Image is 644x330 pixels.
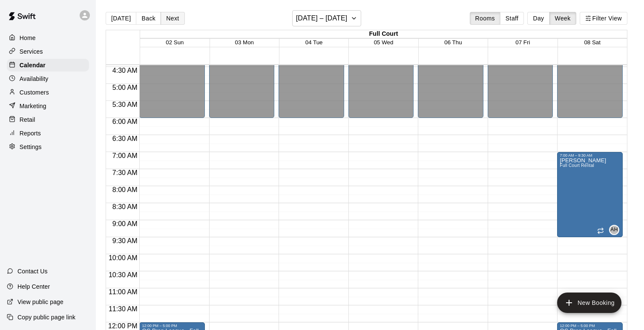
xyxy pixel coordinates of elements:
p: Settings [20,143,42,151]
p: Retail [20,115,35,124]
p: Services [20,47,43,56]
span: 12:00 PM [106,322,139,330]
button: [DATE] – [DATE] [292,10,362,26]
button: [DATE] [106,12,136,25]
button: add [557,293,621,313]
a: Settings [7,141,89,153]
div: 7:00 AM – 9:30 AM [560,153,620,158]
span: 5:30 AM [110,101,140,108]
span: AH [610,226,618,234]
span: Recurring event [597,227,604,234]
p: Reports [20,129,41,138]
button: 02 Sun [166,39,184,46]
span: Alan Hyppolite [612,225,619,235]
span: Full Court Rental [560,163,594,168]
span: 7:00 AM [110,152,140,159]
p: Help Center [17,282,50,291]
p: Availability [20,75,49,83]
button: 04 Tue [305,39,323,46]
div: 7:00 AM – 9:30 AM: Bagga [557,152,623,237]
span: 11:30 AM [106,305,140,313]
span: 10:30 AM [106,271,140,278]
span: 5:00 AM [110,84,140,91]
span: 9:00 AM [110,220,140,227]
button: Back [136,12,161,25]
p: Copy public page link [17,313,75,321]
span: 8:00 AM [110,186,140,193]
span: 6:00 AM [110,118,140,125]
p: Contact Us [17,267,48,275]
button: Staff [500,12,524,25]
span: 8:30 AM [110,203,140,210]
a: Home [7,32,89,44]
button: 05 Wed [374,39,394,46]
a: Retail [7,113,89,126]
span: 7:30 AM [110,169,140,176]
p: View public page [17,298,63,306]
p: Home [20,34,36,42]
div: 12:00 PM – 5:00 PM [560,324,620,328]
a: Services [7,45,89,58]
div: Full Court [140,30,627,38]
div: Alan Hyppolite [609,225,619,235]
button: Next [161,12,184,25]
button: 06 Thu [444,39,462,46]
h6: [DATE] – [DATE] [296,12,348,24]
a: Calendar [7,59,89,72]
p: Customers [20,88,49,97]
span: 4:30 AM [110,67,140,74]
a: Reports [7,127,89,140]
button: Day [527,12,549,25]
span: 10:00 AM [106,254,140,261]
button: Rooms [470,12,500,25]
button: Week [549,12,576,25]
p: Calendar [20,61,46,69]
span: 9:30 AM [110,237,140,244]
button: 07 Fri [515,39,530,46]
button: 08 Sat [584,39,601,46]
a: Availability [7,72,89,85]
button: Filter View [580,12,627,25]
p: Marketing [20,102,46,110]
a: Marketing [7,100,89,112]
span: 11:00 AM [106,288,140,296]
span: 6:30 AM [110,135,140,142]
div: 12:00 PM – 5:00 PM [142,324,202,328]
a: Customers [7,86,89,99]
button: 03 Mon [235,39,254,46]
